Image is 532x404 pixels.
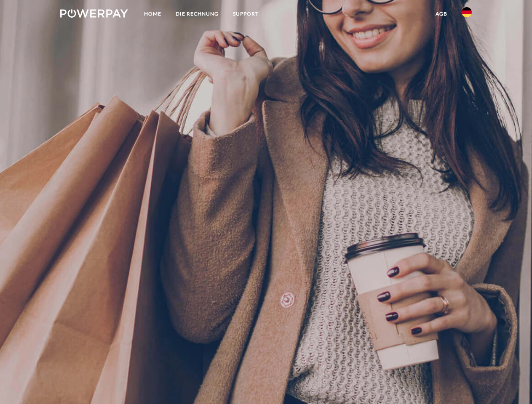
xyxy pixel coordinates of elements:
[226,6,266,21] a: SUPPORT
[60,9,128,18] img: logo-powerpay-white.svg
[168,6,226,21] a: DIE RECHNUNG
[428,6,454,21] a: agb
[137,6,168,21] a: Home
[462,7,472,17] img: de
